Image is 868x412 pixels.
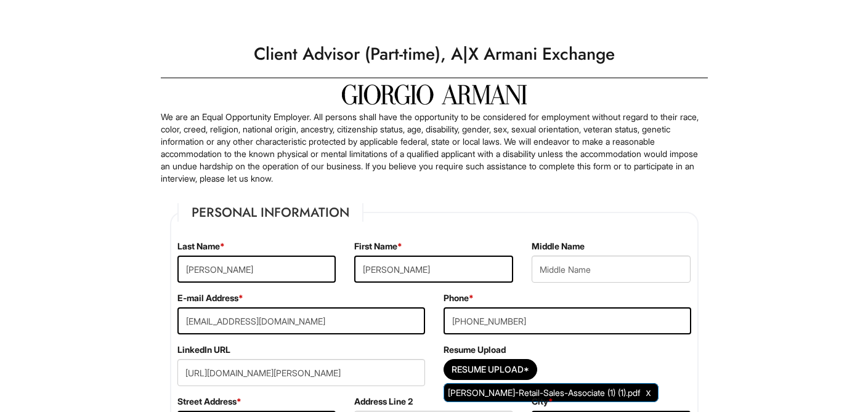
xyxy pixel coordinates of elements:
a: Clear Uploaded File [643,384,654,401]
label: Address Line 2 [354,395,413,408]
input: E-mail Address [177,307,425,334]
label: Last Name [177,240,225,252]
label: Resume Upload [444,344,506,356]
label: E-mail Address [177,292,243,304]
input: Last Name [177,256,336,283]
label: City [532,395,553,408]
input: LinkedIn URL [177,359,425,386]
legend: Personal Information [177,203,363,222]
label: First Name [354,240,402,252]
label: LinkedIn URL [177,344,230,356]
input: First Name [354,256,513,283]
label: Phone [444,292,474,304]
button: Resume Upload*Resume Upload* [444,359,537,380]
span: [PERSON_NAME]-Retail-Sales-Associate (1) (1).pdf [448,387,640,398]
p: We are an Equal Opportunity Employer. All persons shall have the opportunity to be considered for... [161,111,708,185]
h1: Client Advisor (Part-time), A|X Armani Exchange [155,37,714,71]
img: Giorgio Armani [342,84,527,105]
label: Street Address [177,395,241,408]
input: Middle Name [532,256,691,283]
label: Middle Name [532,240,585,252]
input: Phone [444,307,691,334]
